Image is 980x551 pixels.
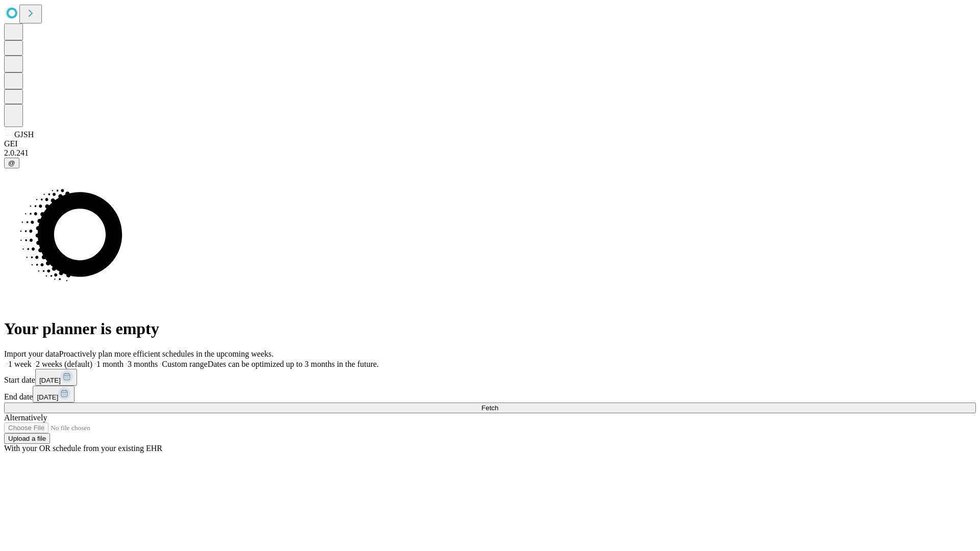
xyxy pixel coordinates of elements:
span: GJSH [14,130,34,139]
div: 2.0.241 [4,148,976,158]
span: @ [8,159,15,167]
span: Custom range [162,360,207,368]
span: 1 week [8,360,32,368]
span: Fetch [481,404,498,412]
span: Dates can be optimized up to 3 months in the future. [208,360,379,368]
span: Alternatively [4,413,47,422]
span: 2 weeks (default) [36,360,92,368]
div: GEI [4,139,976,148]
span: Import your data [4,349,59,358]
div: End date [4,386,976,403]
span: [DATE] [39,377,61,384]
span: 1 month [96,360,124,368]
span: [DATE] [37,393,58,401]
span: With your OR schedule from your existing EHR [4,444,162,453]
div: Start date [4,369,976,386]
button: Fetch [4,403,976,413]
button: Upload a file [4,433,50,444]
h1: Your planner is empty [4,319,976,338]
span: 3 months [128,360,158,368]
button: [DATE] [33,386,75,403]
button: @ [4,158,19,168]
button: [DATE] [35,369,77,386]
span: Proactively plan more efficient schedules in the upcoming weeks. [59,349,274,358]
